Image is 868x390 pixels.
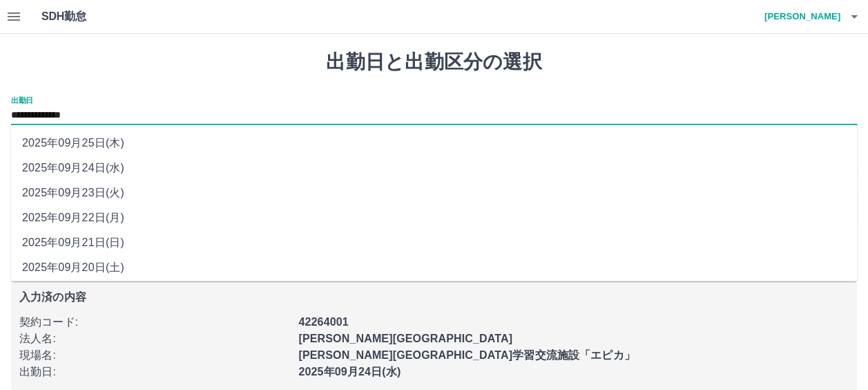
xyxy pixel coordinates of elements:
[298,316,348,328] b: 42264001
[11,230,857,255] li: 2025年09月21日(日)
[11,50,857,74] h1: 出勤日と出勤区分の選択
[298,333,512,344] b: [PERSON_NAME][GEOGRAPHIC_DATA]
[11,156,857,180] li: 2025年09月24日(水)
[19,364,290,380] p: 出勤日 :
[11,95,33,105] label: 出勤日
[19,292,849,303] p: 入力済の内容
[11,205,857,230] li: 2025年09月22日(月)
[19,347,290,364] p: 現場名 :
[11,131,857,156] li: 2025年09月25日(木)
[11,280,857,305] li: 2025年09月19日(金)
[298,349,635,361] b: [PERSON_NAME][GEOGRAPHIC_DATA]学習交流施設「エピカ」
[19,331,290,347] p: 法人名 :
[19,314,290,331] p: 契約コード :
[298,366,401,378] b: 2025年09月24日(水)
[11,255,857,280] li: 2025年09月20日(土)
[11,180,857,205] li: 2025年09月23日(火)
